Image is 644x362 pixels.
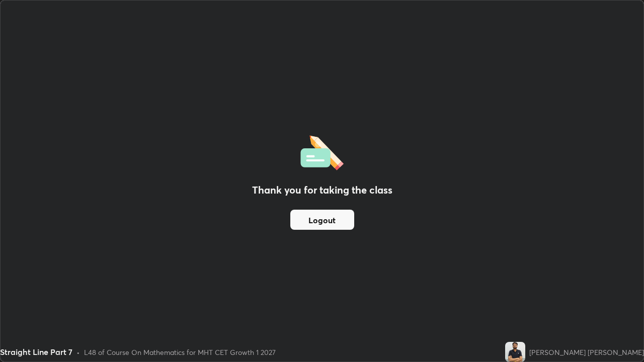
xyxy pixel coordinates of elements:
h2: Thank you for taking the class [252,183,392,198]
img: offlineFeedback.1438e8b3.svg [300,132,344,170]
div: • [76,347,80,357]
div: L48 of Course On Mathematics for MHT CET Growth 1 2027 [84,347,276,357]
img: 4cf577a8cdb74b91971b506b957e80de.jpg [505,342,525,362]
button: Logout [290,210,354,230]
div: [PERSON_NAME] [PERSON_NAME] [529,347,644,357]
